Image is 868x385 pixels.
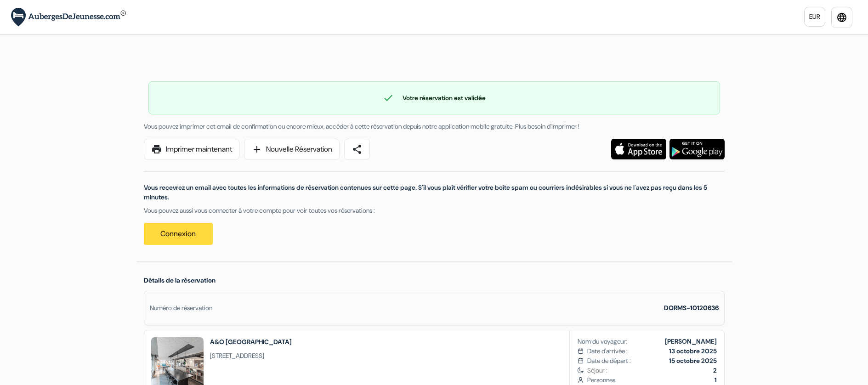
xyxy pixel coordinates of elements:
[587,346,628,356] span: Date d'arrivée :
[144,223,213,245] a: Connexion
[144,183,725,202] p: Vous recevrez un email avec toutes les informations de réservation contenues sur cette page. S'il...
[383,92,394,103] span: check
[587,356,631,366] span: Date de départ :
[587,375,716,385] span: Personnes
[149,92,720,103] div: Votre réservation est validée
[150,303,212,313] div: Numéro de réservation
[210,337,292,346] h2: A&O [GEOGRAPHIC_DATA]
[669,139,725,159] img: Téléchargez l'application gratuite
[831,7,852,28] a: language
[144,206,725,215] p: Vous pouvez aussi vous connecter à votre compte pour voir toutes vos réservations :
[151,144,162,155] span: print
[664,304,719,312] strong: DORMS-10120636
[244,139,340,160] a: addNouvelle Réservation
[144,122,579,130] span: Vous pouvez imprimer cet email de confirmation ou encore mieux, accéder à cette réservation depui...
[251,144,262,155] span: add
[669,347,717,355] b: 13 octobre 2025
[144,139,239,160] a: printImprimer maintenant
[352,144,363,155] span: share
[713,366,717,374] b: 2
[611,139,666,159] img: Téléchargez l'application gratuite
[144,276,216,284] span: Détails de la réservation
[804,7,825,27] a: EUR
[578,337,627,346] span: Nom du voyageur:
[669,357,717,365] b: 15 octobre 2025
[587,366,716,375] span: Séjour :
[836,12,847,23] i: language
[210,351,292,361] span: [STREET_ADDRESS]
[344,139,370,160] a: share
[11,8,126,27] img: AubergesDeJeunesse.com
[715,376,717,384] b: 1
[665,337,717,345] b: [PERSON_NAME]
